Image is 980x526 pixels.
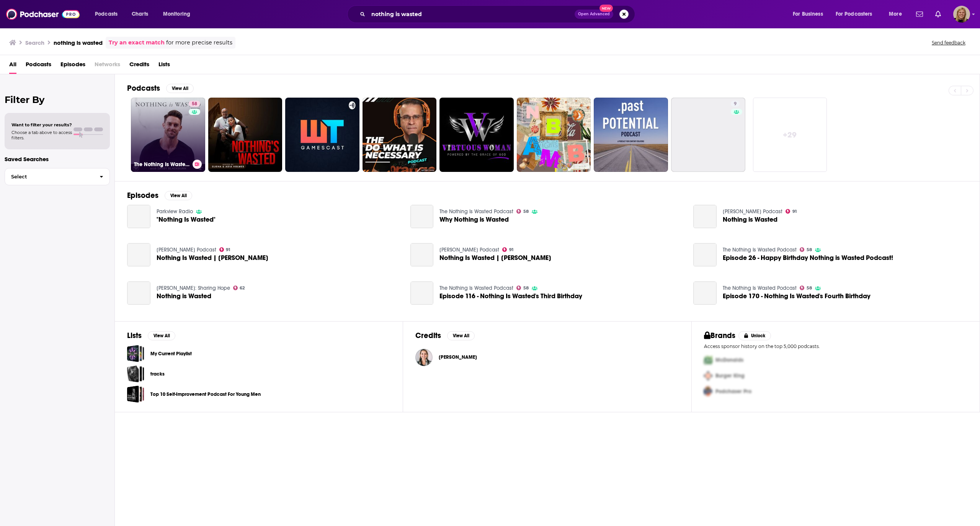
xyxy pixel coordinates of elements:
a: Charts [127,8,153,20]
span: Monitoring [163,9,190,20]
span: New [599,5,613,12]
h3: The Nothing Is Wasted Podcast [134,161,189,168]
span: Nothing Is Wasted | [PERSON_NAME] [157,255,268,261]
span: Credits [129,58,149,74]
a: tracks [150,370,165,378]
a: 9 [671,98,745,172]
span: All [9,58,16,74]
a: 9 [731,101,740,107]
h3: nothing is wasted [54,39,103,46]
span: Podcasts [95,9,118,20]
span: For Podcasters [836,9,872,20]
button: Send feedback [929,39,968,46]
a: 58 [516,286,529,290]
button: Aubrey SampsonAubrey Sampson [415,345,679,369]
a: 58 [800,247,812,252]
h2: Episodes [127,191,158,200]
a: 58 [516,209,529,214]
span: More [889,9,902,20]
a: 91 [502,247,513,252]
input: Search podcasts, credits, & more... [368,8,575,20]
span: 58 [807,248,812,252]
span: Podchaser Pro [715,388,751,395]
h2: Filter By [5,94,110,105]
a: Why Nothing is Wasted [439,216,509,223]
button: open menu [158,8,200,20]
span: Episode 116 - Nothing Is Wasted's Third Birthday [439,293,582,299]
a: EpisodesView All [127,191,192,200]
span: 62 [240,286,245,290]
a: Show notifications dropdown [932,8,944,21]
span: Choose a tab above to access filters. [11,130,72,140]
a: 62 [233,286,245,290]
a: Episodes [60,58,85,74]
a: PodcastsView All [127,83,194,93]
a: Nothing Is Wasted | Joel Osteen [410,243,434,266]
span: Episode 170 - Nothing Is Wasted's Fourth Birthday [723,293,871,299]
img: Second Pro Logo [701,368,715,384]
p: Saved Searches [5,155,110,163]
a: The Nothing Is Wasted Podcast [439,285,513,291]
span: Podcasts [26,58,51,74]
a: Nothing is Wasted [127,281,150,305]
span: 58 [523,210,529,213]
a: 91 [219,247,230,252]
a: Nothing Is Wasted | Joel Osteen [157,255,268,261]
a: 58The Nothing Is Wasted Podcast [131,98,205,172]
span: For Business [793,9,823,20]
a: Episode 26 - Happy Birthday Nothing is Wasted Podcast! [693,243,717,266]
a: Aubrey Sampson [439,354,477,360]
img: User Profile [953,6,970,23]
span: Nothing is Wasted [723,216,777,223]
a: Joni Eareckson Tada: Sharing Hope [157,285,230,291]
a: tracks [127,365,144,382]
button: open menu [787,8,833,20]
a: Top 10 Self-Improvement Podcast For Young Men [150,390,261,399]
span: Charts [132,9,148,20]
a: 58 [189,101,200,107]
a: "Nothing Is Wasted" [157,216,216,223]
a: "Nothing Is Wasted" [127,205,150,228]
a: Episode 116 - Nothing Is Wasted's Third Birthday [410,281,434,305]
span: Burger King [715,372,745,379]
button: View All [165,191,192,200]
span: Select [5,174,93,179]
button: Unlock [738,331,771,340]
a: Episode 170 - Nothing Is Wasted's Fourth Birthday [693,281,717,305]
img: Third Pro Logo [701,384,715,399]
a: My Current Playlist [150,350,192,358]
a: Parkview Radio [157,208,193,215]
span: 91 [226,248,230,252]
a: The Nothing Is Wasted Podcast [439,208,513,215]
a: Nothing Is Wasted | Joel Osteen [127,243,150,266]
button: open menu [831,8,884,20]
h3: Search [25,39,44,46]
h2: Podcasts [127,83,160,93]
button: View All [166,84,194,93]
button: open menu [884,8,911,20]
a: My Current Playlist [127,345,144,362]
div: Search podcasts, credits, & more... [354,5,642,23]
a: ListsView All [127,331,175,340]
span: Want to filter your results? [11,122,72,127]
span: 58 [807,286,812,290]
span: Episode 26 - Happy Birthday Nothing is Wasted Podcast! [723,255,893,261]
a: Why Nothing is Wasted [410,205,434,228]
button: Open AdvancedNew [575,10,613,19]
span: Nothing Is Wasted | [PERSON_NAME] [439,255,551,261]
a: Lists [158,58,170,74]
a: +29 [753,98,827,172]
span: 58 [192,100,197,108]
span: Open Advanced [578,12,610,16]
a: CreditsView All [415,331,475,340]
a: Aubrey Sampson [415,349,433,366]
span: 9 [734,100,737,108]
a: Joel Osteen Podcast [439,247,499,253]
a: The Nothing Is Wasted Podcast [723,247,797,253]
span: Logged in as avansolkema [953,6,970,23]
a: Top 10 Self-Improvement Podcast For Young Men [127,386,144,403]
h2: Brands [704,331,736,340]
